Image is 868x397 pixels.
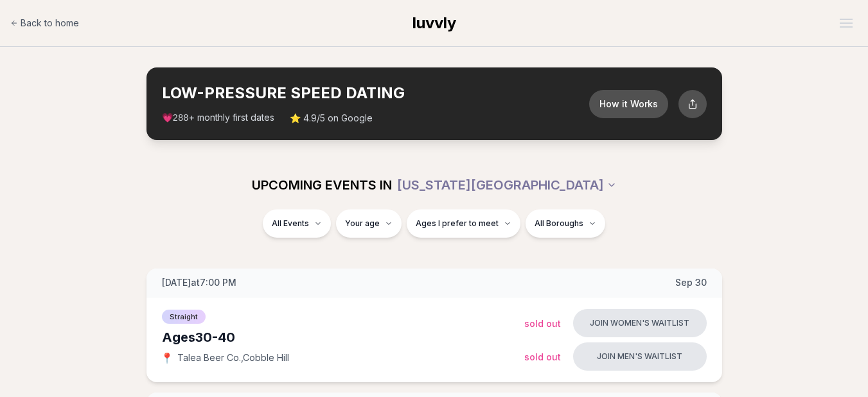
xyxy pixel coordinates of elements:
[336,209,402,238] button: Your age
[416,218,499,229] span: Ages I prefer to meet
[162,276,236,289] span: [DATE] at 7:00 PM
[412,13,456,32] span: luvvly
[345,218,380,229] span: Your age
[407,209,520,238] button: Ages I prefer to meet
[290,112,373,125] span: ⭐ 4.9/5 on Google
[21,17,79,30] span: Back to home
[162,83,589,103] h2: LOW-PRESSURE SPEED DATING
[272,218,309,229] span: All Events
[835,13,858,33] button: Open menu
[573,342,707,371] button: Join men's waitlist
[535,218,583,229] span: All Boroughs
[10,10,79,36] a: Back to home
[573,309,707,337] button: Join women's waitlist
[263,209,331,238] button: All Events
[412,13,456,33] a: luvvly
[524,351,561,362] span: Sold Out
[252,176,392,194] span: UPCOMING EVENTS IN
[162,111,274,125] span: 💗 + monthly first dates
[397,171,617,199] button: [US_STATE][GEOGRAPHIC_DATA]
[589,90,668,118] button: How it Works
[162,310,206,324] span: Straight
[173,113,189,123] span: 288
[162,328,524,346] div: Ages 30-40
[177,351,289,364] span: Talea Beer Co. , Cobble Hill
[524,318,561,329] span: Sold Out
[675,276,707,289] span: Sep 30
[526,209,605,238] button: All Boroughs
[162,353,172,363] span: 📍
